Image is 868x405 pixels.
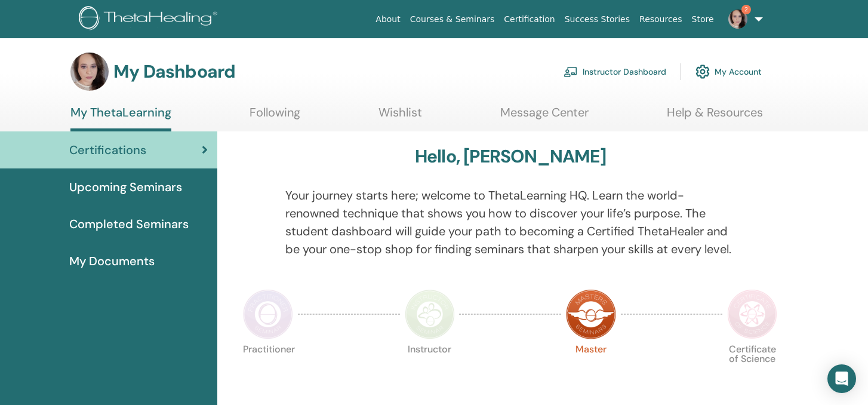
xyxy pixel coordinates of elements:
img: Instructor [405,289,455,339]
a: Following [250,105,300,128]
span: My Documents [69,252,155,270]
div: Open Intercom Messenger [827,364,856,393]
a: My ThetaLearning [70,105,171,131]
a: Resources [635,8,687,30]
a: Certification [499,8,559,30]
img: default.jpg [728,10,747,29]
p: Your journey starts here; welcome to ThetaLearning HQ. Learn the world-renowned technique that sh... [285,186,735,258]
img: Practitioner [243,289,293,339]
a: Help & Resources [667,105,763,128]
a: My Account [695,59,762,85]
span: Completed Seminars [69,215,189,233]
a: Wishlist [378,105,422,128]
span: Upcoming Seminars [69,178,182,196]
img: default.jpg [70,53,109,91]
a: Message Center [500,105,589,128]
a: Store [687,8,719,30]
a: Courses & Seminars [405,8,500,30]
h3: Hello, [PERSON_NAME] [415,146,606,167]
p: Master [566,345,616,395]
img: cog.svg [695,62,710,82]
a: About [371,8,405,30]
img: chalkboard-teacher.svg [564,66,578,77]
a: Success Stories [560,8,635,30]
a: Instructor Dashboard [564,59,666,85]
p: Certificate of Science [727,345,777,395]
img: logo.png [79,6,221,33]
span: Certifications [69,141,146,159]
span: 2 [741,5,751,14]
h3: My Dashboard [113,61,235,82]
img: Master [566,289,616,339]
p: Practitioner [243,345,293,395]
img: Certificate of Science [727,289,777,339]
p: Instructor [405,345,455,395]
